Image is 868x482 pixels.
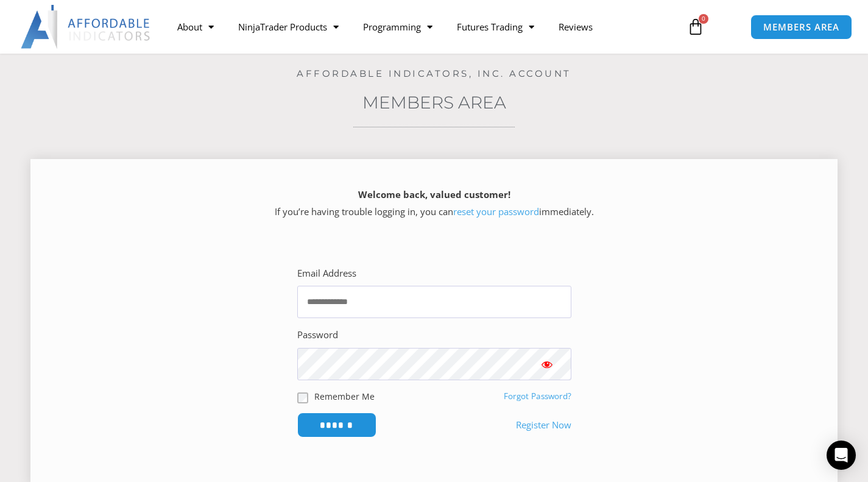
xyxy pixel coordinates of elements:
label: Remember Me [314,390,375,403]
a: NinjaTrader Products [226,13,351,41]
span: MEMBERS AREA [763,23,839,32]
div: Open Intercom Messenger [827,441,856,470]
a: MEMBERS AREA [750,15,852,40]
button: Show password [523,348,571,380]
a: 0 [669,9,722,44]
a: Register Now [516,417,571,434]
a: Reviews [546,13,605,41]
p: If you’re having trouble logging in, you can immediately. [52,186,816,221]
label: Email Address [297,265,356,282]
a: Futures Trading [445,13,546,41]
a: Programming [351,13,445,41]
span: 0 [699,14,708,24]
a: Affordable Indicators, Inc. Account [297,68,571,79]
img: LogoAI | Affordable Indicators – NinjaTrader [21,5,152,49]
label: Password [297,327,338,344]
a: Forgot Password? [504,391,571,402]
nav: Menu [165,13,677,41]
a: reset your password [453,205,539,218]
strong: Welcome back, valued customer! [358,188,510,200]
a: About [165,13,226,41]
a: Members Area [362,92,506,113]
